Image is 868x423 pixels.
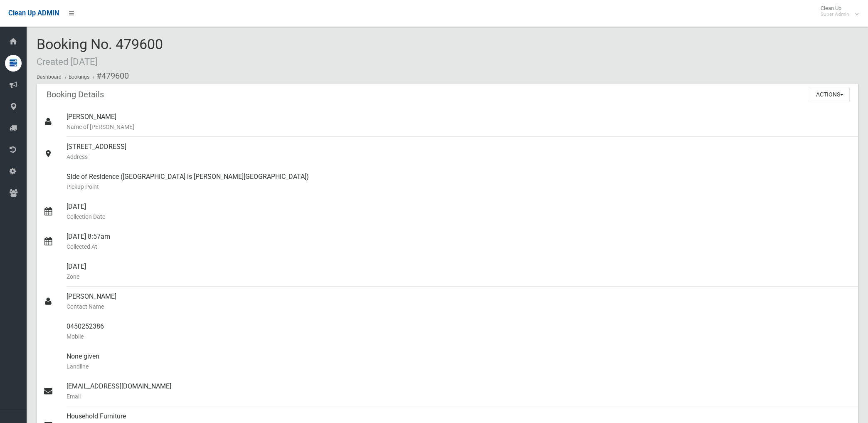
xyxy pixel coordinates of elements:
span: Clean Up [816,5,858,17]
div: None given [67,346,851,376]
a: [EMAIL_ADDRESS][DOMAIN_NAME]Email [37,376,858,406]
small: Collected At [67,242,851,252]
li: #479600 [91,68,129,84]
div: [STREET_ADDRESS] [67,137,851,167]
div: [DATE] [67,257,851,287]
div: [PERSON_NAME] [67,107,851,137]
small: Email [67,391,851,401]
div: Side of Residence ([GEOGRAPHIC_DATA] is [PERSON_NAME][GEOGRAPHIC_DATA]) [67,167,851,197]
button: Actions [810,87,850,102]
small: Pickup Point [67,182,851,192]
small: Zone [67,272,851,282]
small: Contact Name [67,302,851,312]
a: Bookings [69,74,89,80]
small: Super Admin [821,11,849,17]
small: Mobile [67,331,851,341]
a: Dashboard [37,74,62,80]
small: Created [DATE] [37,56,98,67]
div: [EMAIL_ADDRESS][DOMAIN_NAME] [67,376,851,406]
small: Landline [67,361,851,371]
small: Address [67,152,851,162]
header: Booking Details [37,87,114,103]
div: 0450252386 [67,317,851,346]
span: Clean Up ADMIN [8,9,59,17]
small: Collection Date [67,212,851,222]
div: [PERSON_NAME] [67,287,851,317]
span: Booking No. 479600 [37,36,163,68]
div: [DATE] 8:57am [67,227,851,257]
small: Name of [PERSON_NAME] [67,122,851,132]
div: [DATE] [67,197,851,227]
